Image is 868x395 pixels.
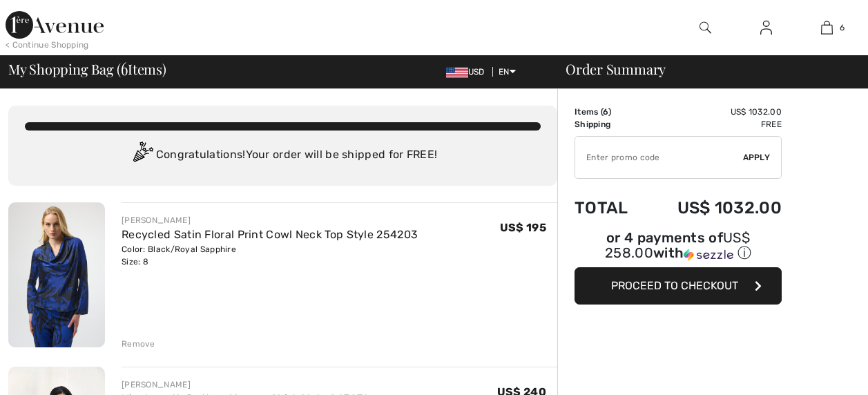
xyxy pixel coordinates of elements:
[743,151,771,164] span: Apply
[6,39,89,51] div: < Continue Shopping
[122,338,155,350] div: Remove
[446,67,490,77] span: USD
[25,142,541,169] div: Congratulations! Your order will be shipped for FREE!
[760,19,772,36] img: My Info
[684,249,733,261] img: Sezzle
[122,228,418,241] a: Recycled Satin Floral Print Cowl Neck Top Style 254203
[840,21,845,34] span: 6
[645,106,782,118] td: US$ 1032.00
[575,118,645,131] td: Shipping
[611,279,738,292] span: Proceed to Checkout
[603,107,608,117] span: 6
[122,378,367,391] div: [PERSON_NAME]
[575,231,782,262] div: or 4 payments of with
[575,184,645,231] td: Total
[128,142,156,169] img: Congratulation2.svg
[575,267,782,305] button: Proceed to Checkout
[499,67,516,77] span: EN
[821,19,833,36] img: My Bag
[575,137,743,178] input: Promo code
[121,59,128,77] span: 6
[605,229,750,261] span: US$ 258.00
[500,221,546,234] span: US$ 195
[645,118,782,131] td: Free
[749,19,783,37] a: Sign In
[6,11,104,39] img: 1ère Avenue
[8,62,166,76] span: My Shopping Bag ( Items)
[8,202,105,347] img: Recycled Satin Floral Print Cowl Neck Top Style 254203
[575,231,782,267] div: or 4 payments ofUS$ 258.00withSezzle Click to learn more about Sezzle
[122,214,418,227] div: [PERSON_NAME]
[575,106,645,118] td: Items ( )
[122,243,418,268] div: Color: Black/Royal Sapphire Size: 8
[549,62,860,76] div: Order Summary
[645,184,782,231] td: US$ 1032.00
[797,19,856,36] a: 6
[700,19,711,36] img: search the website
[446,67,468,78] img: US Dollar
